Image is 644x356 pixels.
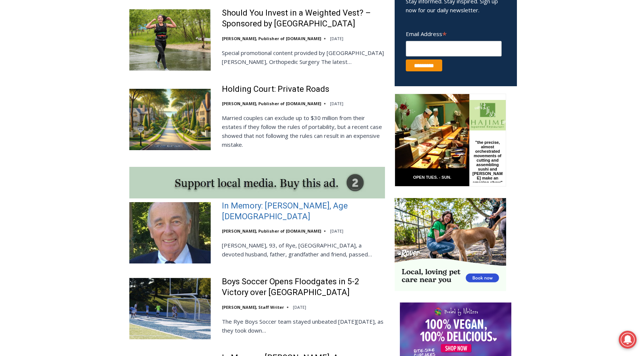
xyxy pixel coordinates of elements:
time: [DATE] [330,101,343,106]
a: Holding Court: Private Roads [222,84,329,95]
img: Holding Court: Private Roads [129,89,211,150]
img: In Memory: Richard Allen Hynson, Age 93 [129,202,211,263]
span: Open Tues. - Sun. [PHONE_NUMBER] [2,77,73,105]
p: [PERSON_NAME], 93, of Rye, [GEOGRAPHIC_DATA], a devoted husband, father, grandfather and friend, ... [222,241,385,259]
a: [PERSON_NAME], Publisher of [DOMAIN_NAME] [222,228,321,234]
a: [PERSON_NAME], Publisher of [DOMAIN_NAME] [222,101,321,106]
img: Should You Invest in a Weighted Vest? – Sponsored by White Plains Hospital [129,9,211,70]
a: Intern @ [DOMAIN_NAME] [179,72,360,93]
img: Boys Soccer Opens Floodgates in 5-2 Victory over Westlake [129,278,211,339]
img: support local media, buy this ad [129,167,385,198]
a: In Memory: [PERSON_NAME], Age [DEMOGRAPHIC_DATA] [222,201,385,222]
p: Special promotional content provided by [GEOGRAPHIC_DATA] [PERSON_NAME], Orthopedic Surgery The l... [222,48,385,66]
time: [DATE] [293,304,306,310]
span: Intern @ [DOMAIN_NAME] [194,74,344,91]
p: The Rye Boys Soccer team stayed unbeated [DATE][DATE], as they took down… [222,317,385,335]
p: Married couples can exclude up to $30 million from their estates if they follow the rules of port... [222,113,385,149]
time: [DATE] [330,36,343,41]
div: "the precise, almost orchestrated movements of cutting and assembling sushi and [PERSON_NAME] mak... [77,46,109,89]
a: Open Tues. - Sun. [PHONE_NUMBER] [0,75,75,93]
time: [DATE] [330,228,343,234]
label: Email Address [406,26,502,40]
div: "[PERSON_NAME] and I covered the [DATE] Parade, which was a really eye opening experience as I ha... [188,0,351,72]
a: Boys Soccer Opens Floodgates in 5-2 Victory over [GEOGRAPHIC_DATA] [222,276,385,298]
a: [PERSON_NAME], Publisher of [DOMAIN_NAME] [222,36,321,41]
a: [PERSON_NAME], Staff Writer [222,304,284,310]
a: Should You Invest in a Weighted Vest? – Sponsored by [GEOGRAPHIC_DATA] [222,8,385,29]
